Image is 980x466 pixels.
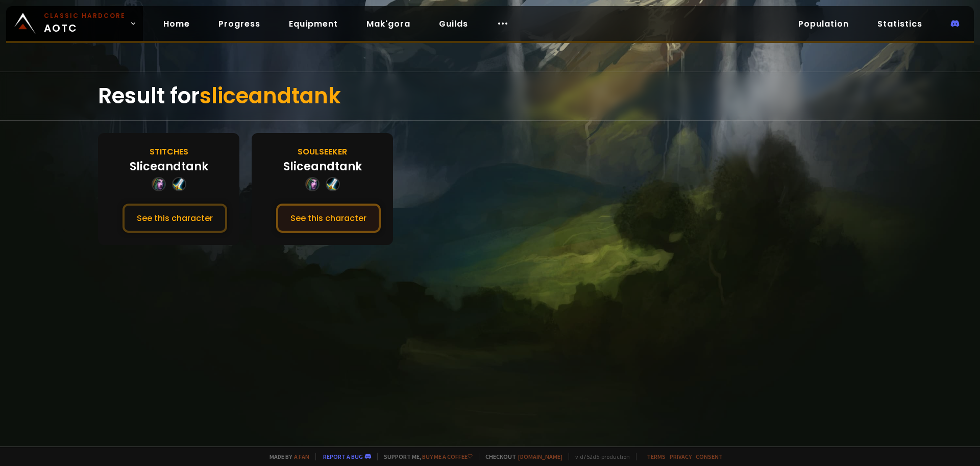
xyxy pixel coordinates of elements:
[569,453,630,460] span: v. d752d5 - production
[294,453,309,460] a: a fan
[869,13,930,34] a: Statistics
[6,6,143,41] a: Classic HardcoreAOTC
[298,145,347,158] div: Soulseeker
[44,11,126,20] small: Classic Hardcore
[647,453,666,460] a: Terms
[210,13,268,34] a: Progress
[422,453,473,460] a: Buy me a coffee
[283,158,362,175] div: Sliceandtank
[670,453,692,460] a: Privacy
[263,453,309,460] span: Made by
[281,13,346,34] a: Equipment
[122,204,227,233] button: See this character
[98,72,882,120] div: Result for
[276,204,381,233] button: See this character
[130,158,208,175] div: Sliceandtank
[200,81,341,111] span: sliceandtank
[377,453,473,460] span: Support me,
[790,13,857,34] a: Population
[150,145,188,158] div: Stitches
[696,453,723,460] a: Consent
[155,13,198,34] a: Home
[479,453,562,460] span: Checkout
[431,13,476,34] a: Guilds
[518,453,562,460] a: [DOMAIN_NAME]
[44,11,126,36] span: AOTC
[358,13,419,34] a: Mak'gora
[323,453,363,460] a: Report a bug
